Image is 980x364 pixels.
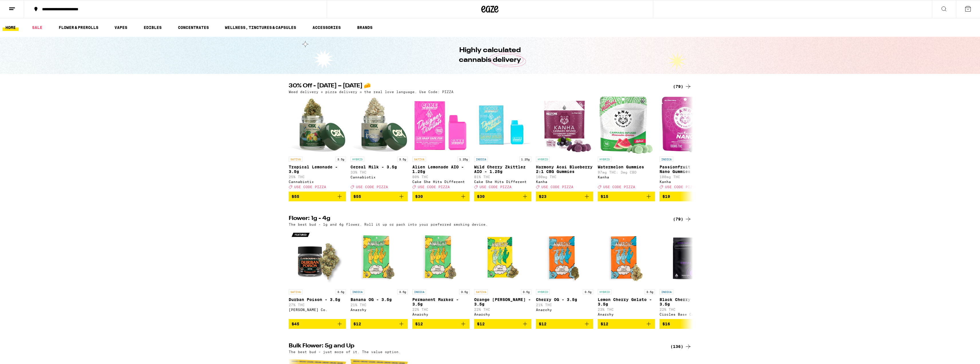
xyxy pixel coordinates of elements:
[474,229,531,319] a: Open page for Orange Runtz - 3.5g from Anarchy
[459,289,470,294] p: 3.5g
[294,185,326,189] span: USE CODE PIZZA
[289,350,401,354] p: The best bud - just more of it. The value option.
[351,165,408,169] p: Cereal Milk - 3.5g
[418,185,450,189] span: USE CODE PIZZA
[289,175,346,179] p: 25% THC
[415,322,423,326] span: $12
[474,192,531,201] button: Add to bag
[598,170,655,174] p: 97mg THC: 3mg CBD
[336,157,346,162] p: 3.5g
[412,157,426,162] p: SATIVA
[474,165,531,174] p: Wild Cherry Zkittlez AIO - 1.25g
[397,289,408,294] p: 3.5g
[519,157,531,162] p: 1.25g
[353,194,361,199] span: $55
[354,24,375,31] button: BRANDS
[222,24,299,31] a: WELLNESS, TINCTURES & CAPSULES
[474,319,531,329] button: Add to bag
[660,312,717,316] div: Circles Base Camp
[536,289,550,294] p: HYBRID
[474,312,531,316] div: Anarchy
[521,289,531,294] p: 3.5g
[645,289,655,294] p: 3.5g
[474,97,531,192] a: Open page for Wild Cherry Zkittlez AIO - 1.25g from Cake She Hits Different
[660,229,717,319] a: Open page for Black Cherry Gelato - 3.5g from Circles Base Camp
[536,303,593,307] p: 21% THC
[289,83,664,90] h2: 30% Off - [DATE] – [DATE] 🧀
[412,97,470,192] a: Open page for Alien Lemonade AIO - 1.25g from Cake She Hits Different
[539,322,547,326] span: $12
[412,180,470,184] div: Cake She Hits Different
[289,223,488,226] p: The best bud - 1g and 4g flower. Roll it up or pack into your preferred smoking device.
[660,175,717,179] p: 100mg THC
[289,229,346,319] a: Open page for Durban Poison - 3.5g from Claybourne Co.
[292,322,299,326] span: $45
[289,165,346,174] p: Tropical Lemonade - 3.5g
[474,180,531,184] div: Cake She Hits Different
[598,308,655,311] p: 23% THC
[541,185,573,189] span: USE CODE PIZZA
[670,343,692,350] a: (136)
[536,97,593,192] a: Open page for Harmony Acai Blueberry 2:1 CBG Gummies from Kanha
[412,319,470,329] button: Add to bag
[351,97,408,192] a: Open page for Cereal Milk - 3.5g from Cannabiotix
[474,308,531,311] p: 22% THC
[539,194,547,199] span: $23
[292,194,299,199] span: $55
[289,180,346,184] div: Cannabiotix
[662,322,670,326] span: $16
[415,194,423,199] span: $30
[536,180,593,184] div: Kanha
[536,229,593,319] a: Open page for Cherry OG - 3.5g from Anarchy
[598,297,655,306] p: Lemon Cherry Gelato - 3.5g
[665,185,697,189] span: USE CODE PIZZA
[660,289,673,294] p: INDICA
[289,308,346,312] div: [PERSON_NAME] Co.
[477,322,485,326] span: $12
[601,322,608,326] span: $12
[289,90,454,94] p: Weed delivery + pizza delivery = the real love language. Use Code: PIZZA
[598,229,655,286] img: Anarchy - Lemon Cherry Gelato - 3.5g
[289,97,346,192] a: Open page for Tropical Lemonade - 3.5g from Cannabiotix
[289,97,346,154] img: Cannabiotix - Tropical Lemonade - 3.5g
[474,157,488,162] p: INDICA
[599,97,653,154] img: Kanha - Watermelon Gummies
[673,216,692,223] div: (79)
[351,175,408,179] div: Cannabiotix
[351,229,408,319] a: Open page for Banana OG - 3.5g from Anarchy
[289,192,346,201] button: Add to bag
[660,157,673,162] p: INDICA
[536,165,593,174] p: Harmony Acai Blueberry 2:1 CBG Gummies
[598,175,655,179] div: Kanha
[598,289,611,294] p: HYBRID
[412,229,470,319] a: Open page for Permanent Marker - 3.5g from Anarchy
[351,308,408,312] div: Anarchy
[660,229,717,286] img: Circles Base Camp - Black Cherry Gelato - 3.5g
[443,46,537,65] h1: Highly calculated cannabis delivery
[536,308,593,312] div: Anarchy
[351,297,408,302] p: Banana OG - 3.5g
[474,175,531,179] p: 81% THC
[289,216,664,223] h2: Flower: 1g - 4g
[289,289,302,294] p: SATIVA
[56,24,101,31] a: FLOWER & PREROLLS
[474,97,531,154] img: Cake She Hits Different - Wild Cherry Zkittlez AIO - 1.25g
[351,170,408,174] p: 33% THC
[661,97,714,154] img: Kanha - Passionfruit Paradise Nano Gummies
[480,185,512,189] span: USE CODE PIZZA
[536,175,593,179] p: 100mg THC
[397,157,408,162] p: 3.5g
[598,192,655,201] button: Add to bag
[336,289,346,294] p: 3.5g
[474,297,531,306] p: Orange [PERSON_NAME] - 3.5g
[289,303,346,307] p: 27% THC
[351,229,408,286] img: Anarchy - Banana OG - 3.5g
[356,185,388,189] span: USE CODE PIZZA
[598,165,655,169] p: Watermelon Gummies
[598,312,655,316] div: Anarchy
[474,229,531,286] img: Anarchy - Orange Runtz - 3.5g
[412,192,470,201] button: Add to bag
[175,24,212,31] a: CONCENTRATES
[3,24,19,31] a: HOME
